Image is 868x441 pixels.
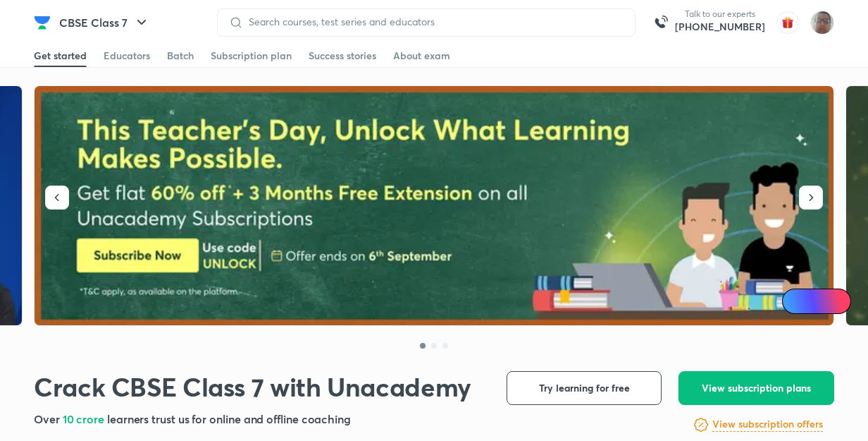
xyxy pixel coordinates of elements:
span: 10 crore [63,411,107,426]
a: About exam [393,44,450,67]
h6: View subscription offers [712,417,823,432]
a: Subscription plan [211,44,292,67]
span: View subscription plans [702,381,811,395]
div: Educators [104,49,150,63]
p: Talk to our experts [675,8,765,20]
button: Try learning for free [507,371,662,405]
img: Icon [790,296,802,307]
div: Batch [167,49,194,63]
img: Company Logo [34,14,51,31]
button: View subscription plans [678,371,834,405]
img: avatar [776,11,799,34]
div: Subscription plan [211,49,292,63]
span: learners trust us for online and offline coaching [107,411,351,426]
img: call-us [647,8,675,37]
span: Over [34,411,63,426]
a: [PHONE_NUMBER] [675,20,765,34]
button: CBSE Class 7 [51,8,159,37]
a: Ai Doubts [782,289,851,314]
h1: Crack CBSE Class 7 with Unacademy [34,371,471,402]
img: Vinayak Mishra [810,11,834,35]
a: View subscription offers [712,416,823,433]
a: Educators [104,44,150,67]
div: Get started [34,49,87,63]
div: About exam [393,49,450,63]
span: Ai Doubts [805,296,843,307]
a: Get started [34,44,87,67]
div: Success stories [309,49,376,63]
a: Batch [167,44,194,67]
span: Try learning for free [539,381,630,395]
a: Success stories [309,44,376,67]
input: Search courses, test series and educators [243,16,624,28]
